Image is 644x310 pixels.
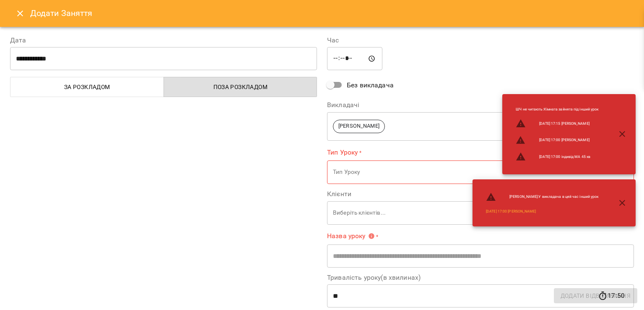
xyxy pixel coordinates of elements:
[327,160,634,184] div: Тип Уроку
[327,102,634,108] label: Викладачі
[327,233,375,239] span: Назва уроку
[347,80,394,90] span: Без викладача
[327,37,634,44] label: Час
[16,82,159,92] span: За розкладом
[327,147,634,157] label: Тип Уроку
[368,233,375,239] svg: Вкажіть назву уроку або виберіть клієнтів
[10,77,164,97] button: За розкладом
[10,37,317,44] label: Дата
[333,209,621,217] p: Виберіть клієнтів...
[169,82,312,92] span: Поза розкладом
[327,274,634,281] label: Тривалість уроку(в хвилинах)
[509,132,605,149] li: [DATE] 17:00 [PERSON_NAME]
[10,3,30,24] button: Close
[327,201,634,225] div: Виберіть клієнтів...
[327,191,634,197] label: Клієнти
[333,168,621,176] p: Тип Уроку
[30,7,634,20] h6: Додати Заняття
[164,77,317,97] button: Поза розкладом
[486,209,536,214] a: [DATE] 17:00 [PERSON_NAME]
[509,103,605,116] li: ШЧ не читають : Кімната зайнята під інший урок
[509,148,605,165] li: [DATE] 17:00 індивід МА 45 хв
[509,115,605,132] li: [DATE] 17:15 [PERSON_NAME]
[327,112,634,141] div: [PERSON_NAME]
[333,122,384,130] span: [PERSON_NAME]
[479,189,605,205] li: [PERSON_NAME] : У викладача в цей час інший урок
